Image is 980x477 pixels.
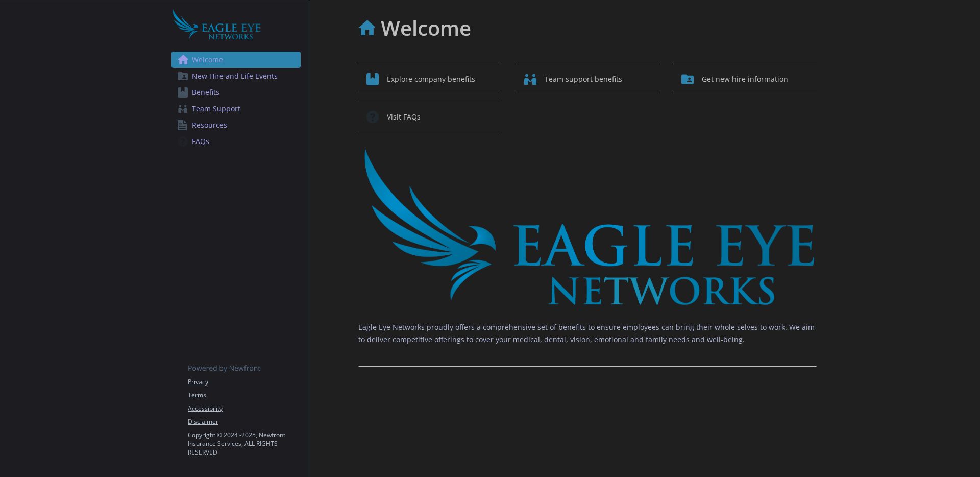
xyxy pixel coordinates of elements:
span: Visit FAQs [387,107,421,127]
a: Privacy [188,377,300,387]
a: Disclaimer [188,417,300,426]
img: overview page banner [358,148,817,305]
span: Get new hire information [702,69,788,89]
span: New Hire and Life Events [192,68,278,84]
a: Benefits [171,84,301,101]
h1: Welcome [381,13,471,43]
span: Resources [192,117,227,133]
a: Terms [188,391,300,400]
button: Visit FAQs [358,102,502,131]
button: Get new hire information [673,64,817,93]
span: Benefits [192,84,219,101]
span: Welcome [192,52,223,68]
span: Team Support [192,101,240,117]
button: Explore company benefits [358,64,502,93]
span: Explore company benefits [387,69,475,89]
span: FAQs [192,133,209,150]
a: Welcome [171,52,301,68]
button: Team support benefits [516,64,659,93]
p: Copyright © 2024 - 2025 , Newfront Insurance Services, ALL RIGHTS RESERVED [188,431,300,457]
a: Resources [171,117,301,133]
p: Eagle Eye Networks proudly offers a comprehensive set of benefits to ensure employees can bring t... [358,321,817,346]
a: Team Support [171,101,301,117]
span: Team support benefits [545,69,622,89]
a: Accessibility [188,404,300,413]
a: FAQs [171,133,301,150]
a: New Hire and Life Events [171,68,301,84]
